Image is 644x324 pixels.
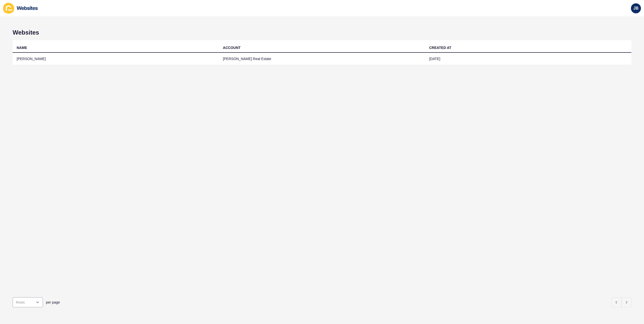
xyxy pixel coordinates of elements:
h1: Websites [13,29,631,36]
div: NAME [17,45,27,50]
td: [DATE] [425,53,631,65]
span: per page [46,300,60,305]
td: [PERSON_NAME] Real Estate [219,53,425,65]
div: CREATED AT [429,45,451,50]
div: open menu [13,297,43,307]
span: JB [633,6,638,11]
div: ACCOUNT [223,45,240,50]
td: [PERSON_NAME] [13,53,219,65]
